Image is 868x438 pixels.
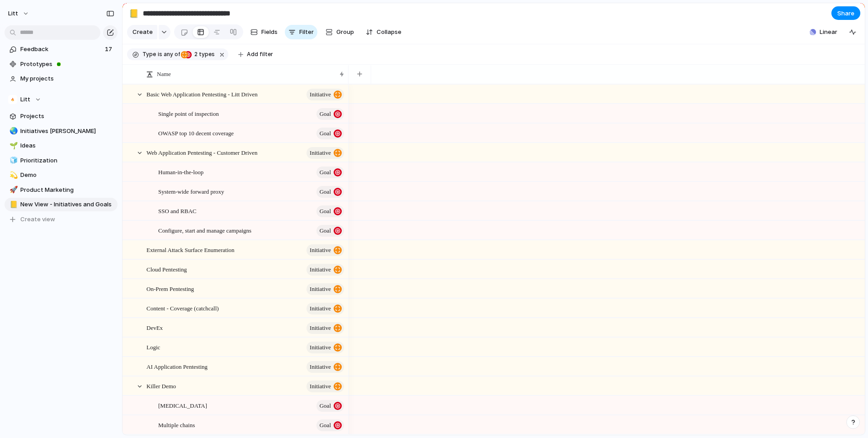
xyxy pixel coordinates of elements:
[146,283,194,294] span: On-Prem Pentesting
[158,419,195,430] span: Multiple chains
[192,51,199,58] span: 2
[8,200,17,209] button: 📒
[5,124,118,138] a: 🌏Initiatives [PERSON_NAME]
[320,127,331,140] span: Goal
[320,186,331,198] span: Goal
[5,72,118,86] a: My projects
[146,381,176,391] span: Killer Demo
[127,25,157,39] button: Create
[158,205,197,216] span: SSO and RBAC
[5,213,118,226] button: Create view
[307,361,344,373] button: initiative
[20,141,114,150] span: Ideas
[316,167,344,178] button: Goal
[146,89,258,99] span: Basic Web Application Pentesting - Litt Driven
[5,43,118,56] a: Feedback17
[8,9,18,18] span: Litt
[307,303,344,314] button: initiative
[5,168,118,182] a: 💫Demo
[307,264,344,276] button: initiative
[310,283,331,295] span: initiative
[20,186,114,195] span: Product Marketing
[20,171,114,180] span: Demo
[247,25,281,39] button: Fields
[9,170,16,181] div: 💫
[837,9,854,18] span: Share
[158,167,203,177] span: Human-in-the-loop
[320,205,331,218] span: Goal
[307,244,344,256] button: initiative
[162,51,180,59] span: any of
[299,28,314,37] span: Filter
[146,147,258,157] span: Web Application Pentesting - Customer Driven
[9,185,16,195] div: 🚀
[5,154,118,167] a: 🧊Prioritization
[105,45,114,54] span: 17
[132,28,153,37] span: Create
[806,25,841,39] button: Linear
[5,139,118,152] a: 🌱Ideas
[320,400,331,412] span: Goal
[8,186,17,195] button: 🚀
[316,419,344,431] button: Goal
[142,51,156,59] span: Type
[377,28,401,37] span: Collapse
[20,156,114,165] span: Prioritization
[157,70,171,79] span: Name
[20,45,102,54] span: Feedback
[307,322,344,334] button: initiative
[146,303,219,313] span: Content - Coverage (catchcall)
[316,128,344,139] button: Goal
[307,89,344,100] button: initiative
[307,381,344,392] button: initiative
[5,93,118,106] button: Litt
[20,60,114,69] span: Prototypes
[146,361,208,371] span: AI Application Pentesting
[5,198,118,211] a: 📒New View - Initiatives and Goals
[5,183,118,197] a: 🚀Product Marketing
[129,7,139,19] div: 📒
[158,51,162,59] span: is
[8,127,17,136] button: 🌏
[247,51,273,59] span: Add filter
[310,302,331,315] span: initiative
[316,205,344,217] button: Goal
[362,25,405,39] button: Collapse
[320,108,331,120] span: Goal
[158,128,234,138] span: OWASP top 10 decent coverage
[20,127,114,136] span: Initiatives [PERSON_NAME]
[158,400,207,410] span: [MEDICAL_DATA]
[310,88,331,101] span: initiative
[307,283,344,295] button: initiative
[146,264,187,274] span: Cloud Pentesting
[181,50,217,60] button: 2 types
[158,225,251,235] span: Configure, start and manage campaigns
[4,6,34,21] button: Litt
[20,95,30,104] span: Litt
[316,225,344,237] button: Goal
[8,156,17,165] button: 🧊
[233,48,278,61] button: Add filter
[20,200,114,209] span: New View - Initiatives and Goals
[156,50,182,60] button: isany of
[320,166,331,179] span: Goal
[9,126,16,136] div: 🌏
[146,322,163,333] span: DevEx
[5,109,118,123] a: Projects
[320,419,331,432] span: Goal
[9,155,16,166] div: 🧊
[310,341,331,354] span: initiative
[820,28,837,37] span: Linear
[316,400,344,412] button: Goal
[146,342,160,352] span: Logic
[5,57,118,71] a: Prototypes
[310,244,331,257] span: initiative
[310,147,331,159] span: initiative
[310,380,331,393] span: initiative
